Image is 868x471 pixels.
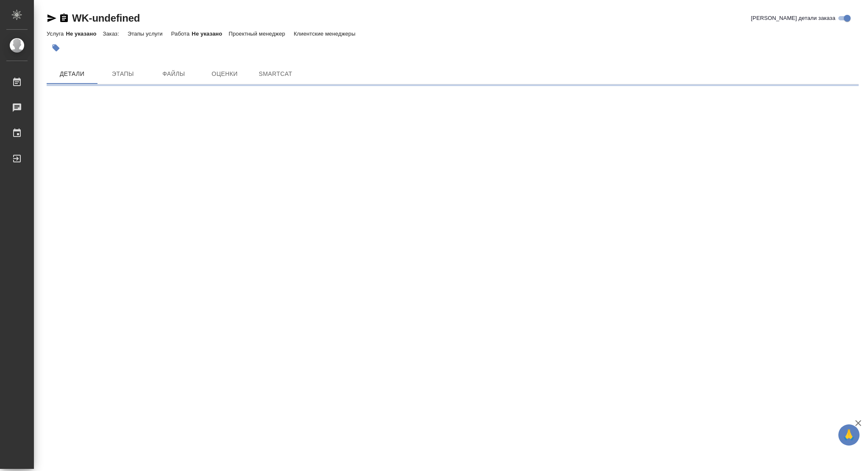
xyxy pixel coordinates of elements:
span: [PERSON_NAME] детали заказа [751,14,835,22]
p: Услуга [47,31,66,37]
button: Скопировать ссылку для ЯМессенджера [47,13,57,23]
button: Скопировать ссылку [59,13,69,23]
p: Этапы услуги [128,31,165,37]
span: SmartCat [255,69,296,79]
button: Добавить тэг [47,39,65,57]
span: 🙏 [842,426,856,444]
p: Не указано [192,31,228,37]
p: Не указано [66,31,103,37]
p: Работа [171,31,192,37]
p: Проектный менеджер [228,31,287,37]
span: Этапы [103,69,143,79]
a: WK-undefined [72,12,140,24]
span: Детали [52,69,92,79]
span: Файлы [153,69,194,79]
p: Клиентские менеджеры [294,31,358,37]
span: Оценки [204,69,245,79]
p: Заказ: [103,31,121,37]
button: 🙏 [838,424,860,446]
